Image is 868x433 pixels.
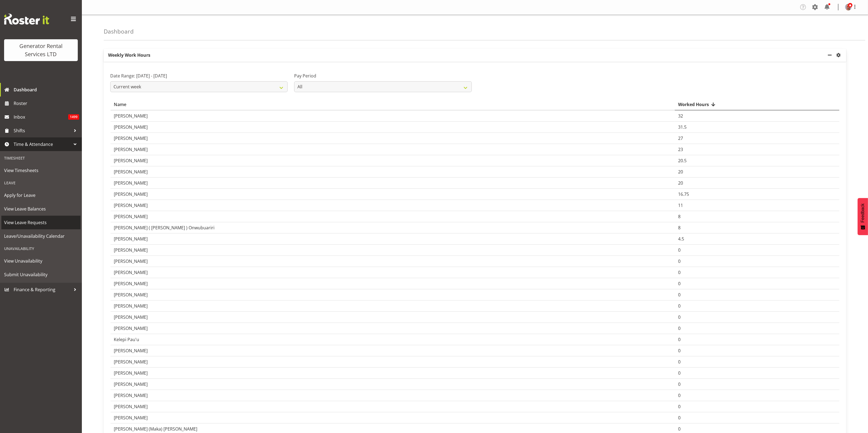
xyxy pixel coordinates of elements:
[678,258,681,264] span: 0
[111,166,675,178] td: [PERSON_NAME]
[111,189,675,200] td: [PERSON_NAME]
[111,289,675,300] td: [PERSON_NAME]
[111,222,675,233] td: [PERSON_NAME] ( [PERSON_NAME] ) Onwubuariri
[678,124,687,130] span: 31.5
[678,325,681,331] span: 0
[835,52,844,58] a: settings
[111,267,675,278] td: [PERSON_NAME]
[111,122,675,133] td: [PERSON_NAME]
[678,225,681,231] span: 8
[111,300,675,312] td: [PERSON_NAME]
[111,412,675,423] td: [PERSON_NAME]
[678,281,681,287] span: 0
[111,200,675,211] td: [PERSON_NAME]
[111,368,675,379] td: [PERSON_NAME]
[68,114,79,120] span: 1499
[4,166,78,175] span: View Timesheets
[678,135,683,141] span: 27
[858,198,868,235] button: Feedback - Show survey
[678,191,689,197] span: 16.75
[111,345,675,356] td: [PERSON_NAME]
[678,202,683,208] span: 11
[1,268,80,281] a: Submit Unavailability
[14,113,68,121] span: Inbox
[1,164,80,177] a: View Timesheets
[111,256,675,267] td: [PERSON_NAME]
[678,101,709,108] span: Worked Hours
[678,415,681,421] span: 0
[678,169,683,175] span: 20
[678,392,681,398] span: 0
[678,359,681,365] span: 0
[111,323,675,334] td: [PERSON_NAME]
[678,381,681,387] span: 0
[1,243,80,254] div: Unavailability
[1,216,80,229] a: View Leave Requests
[678,314,681,320] span: 0
[14,86,79,94] span: Dashboard
[111,144,675,155] td: [PERSON_NAME]
[827,49,835,62] a: minimize
[4,232,78,240] span: Leave/Unavailability Calendar
[1,202,80,216] a: View Leave Balances
[111,110,675,122] td: [PERSON_NAME]
[678,236,684,242] span: 4.5
[111,312,675,323] td: [PERSON_NAME]
[111,178,675,189] td: [PERSON_NAME]
[678,247,681,253] span: 0
[845,4,852,10] img: dave-wallaced2e02bf5a44ca49c521115b89c5c4806.png
[678,303,681,309] span: 0
[678,113,683,119] span: 32
[111,278,675,289] td: [PERSON_NAME]
[114,101,126,108] span: Name
[860,203,865,222] span: Feedback
[4,257,78,265] span: View Unavailability
[111,379,675,390] td: [PERSON_NAME]
[678,180,683,186] span: 20
[104,28,134,35] h4: Dashboard
[110,73,288,79] label: Date Range: [DATE] - [DATE]
[678,214,681,219] span: 8
[10,42,72,58] div: Generator Rental Services LTD
[4,218,78,227] span: View Leave Requests
[678,269,681,275] span: 0
[678,426,681,432] span: 0
[111,245,675,256] td: [PERSON_NAME]
[1,254,80,268] a: View Unavailability
[111,390,675,401] td: [PERSON_NAME]
[678,146,683,152] span: 23
[1,177,80,188] div: Leave
[14,140,71,148] span: Time & Attendance
[14,99,79,107] span: Roster
[678,348,681,354] span: 0
[678,370,681,376] span: 0
[14,285,71,294] span: Finance & Reporting
[678,158,687,164] span: 20.5
[1,188,80,202] a: Apply for Leave
[104,49,827,62] p: Weekly Work Hours
[4,205,78,213] span: View Leave Balances
[111,155,675,166] td: [PERSON_NAME]
[111,356,675,368] td: [PERSON_NAME]
[1,152,80,164] div: Timesheet
[678,336,681,342] span: 0
[111,233,675,245] td: [PERSON_NAME]
[4,270,78,279] span: Submit Unavailability
[1,229,80,243] a: Leave/Unavailability Calendar
[111,401,675,412] td: [PERSON_NAME]
[678,292,681,298] span: 0
[4,14,49,25] img: Rosterit website logo
[678,404,681,410] span: 0
[111,211,675,222] td: [PERSON_NAME]
[14,127,71,135] span: Shifts
[4,191,78,199] span: Apply for Leave
[111,334,675,345] td: Kelepi Pau'u
[294,73,472,79] label: Pay Period
[111,133,675,144] td: [PERSON_NAME]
